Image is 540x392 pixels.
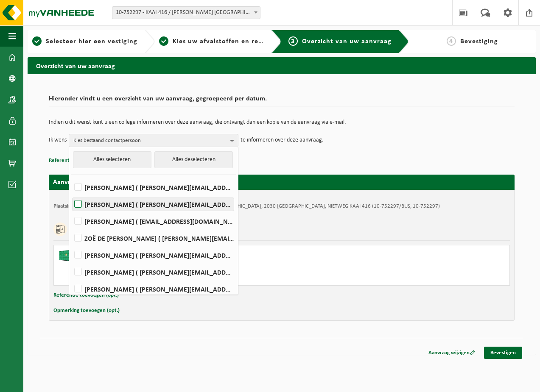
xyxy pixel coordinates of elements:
span: 10-752297 - KAAI 416 / C.STEINWEG BELGIUM NV - ANTWERPEN [112,7,260,19]
a: 2Kies uw afvalstoffen en recipiënten [159,36,265,47]
span: Kies uw afvalstoffen en recipiënten [173,38,289,45]
label: [PERSON_NAME] ( [PERSON_NAME][EMAIL_ADDRESS][DOMAIN_NAME] ) [73,266,234,278]
label: ZOË DE [PERSON_NAME] ( [PERSON_NAME][EMAIL_ADDRESS][DOMAIN_NAME] ) [73,232,234,245]
span: 10-752297 - KAAI 416 / C.STEINWEG BELGIUM NV - ANTWERPEN [112,6,260,19]
button: Kies bestaand contactpersoon [69,134,238,147]
img: HK-XC-40-GN-00.png [58,250,84,262]
a: Aanvraag wijzigen [422,347,481,359]
button: Opmerking toevoegen (opt.) [53,305,120,316]
span: 2 [159,36,168,46]
span: Kies bestaand contactpersoon [73,134,227,147]
button: Alles selecteren [73,151,151,168]
td: KAAI 416 / [PERSON_NAME] [GEOGRAPHIC_DATA] [GEOGRAPHIC_DATA], 2030 [GEOGRAPHIC_DATA], NIETWEG KAA... [99,203,440,210]
a: 1Selecteer hier een vestiging [32,36,138,47]
button: Referentie toevoegen (opt.) [49,155,114,166]
h2: Hieronder vindt u een overzicht van uw aanvraag, gegroepeerd per datum. [49,95,515,107]
label: [PERSON_NAME] ( [PERSON_NAME][EMAIL_ADDRESS][DOMAIN_NAME] ) [73,283,234,295]
label: [PERSON_NAME] ( [EMAIL_ADDRESS][DOMAIN_NAME] ) [73,215,234,228]
span: Selecteer hier een vestiging [46,38,137,45]
span: 4 [447,36,456,46]
label: [PERSON_NAME] ( [PERSON_NAME][EMAIL_ADDRESS][DOMAIN_NAME] ) [73,181,234,194]
button: Alles deselecteren [154,151,233,168]
span: Bevestiging [460,38,498,45]
span: 1 [32,36,42,46]
strong: Aanvraag voor [DATE] [53,179,117,186]
strong: Plaatsingsadres: [53,203,90,209]
p: Ik wens [49,134,67,147]
h2: Overzicht van uw aanvraag [28,57,536,74]
button: Referentie toevoegen (opt.) [53,290,119,301]
p: te informeren over deze aanvraag. [241,134,324,147]
label: [PERSON_NAME] ( [PERSON_NAME][EMAIL_ADDRESS][DOMAIN_NAME] ) [73,249,234,261]
a: Bevestigen [484,347,522,359]
span: Overzicht van uw aanvraag [302,38,392,45]
label: [PERSON_NAME] ( [PERSON_NAME][EMAIL_ADDRESS][DOMAIN_NAME] ) [73,198,234,211]
p: Indien u dit wenst kunt u een collega informeren over deze aanvraag, die ontvangt dan een kopie v... [49,120,515,125]
span: 3 [288,36,298,46]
